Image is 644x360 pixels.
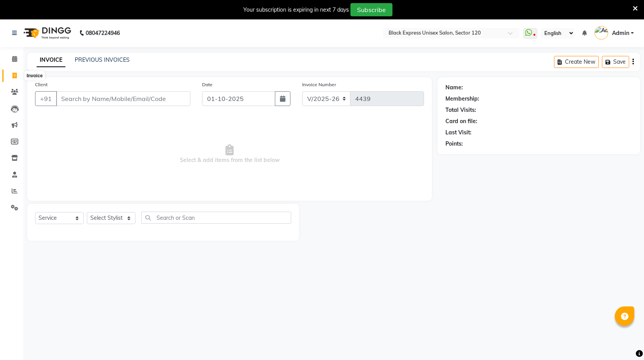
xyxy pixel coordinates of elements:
button: Create New [554,56,599,68]
img: logo [20,22,73,44]
input: Search or Scan [141,212,291,224]
label: Client [35,81,48,88]
div: Name: [445,83,463,92]
button: +91 [35,91,57,106]
img: Admin [595,26,608,40]
input: Search by Name/Mobile/Email/Code [56,91,190,106]
button: Subscribe [350,3,392,16]
label: Invoice Number [302,81,336,88]
div: Your subscription is expiring in next 7 days [243,6,349,14]
span: Select & add items from the list below [35,115,424,193]
div: Total Visits: [445,106,476,114]
a: INVOICE [37,53,65,67]
div: Membership: [445,95,479,103]
a: PREVIOUS INVOICES [75,56,130,63]
label: Date [202,81,213,88]
div: Card on file: [445,117,477,125]
span: Admin [612,29,629,37]
button: Save [602,56,629,68]
div: Points: [445,140,463,148]
div: Last Visit: [445,129,472,137]
div: Invoice [25,71,44,80]
b: 08047224946 [86,22,120,44]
